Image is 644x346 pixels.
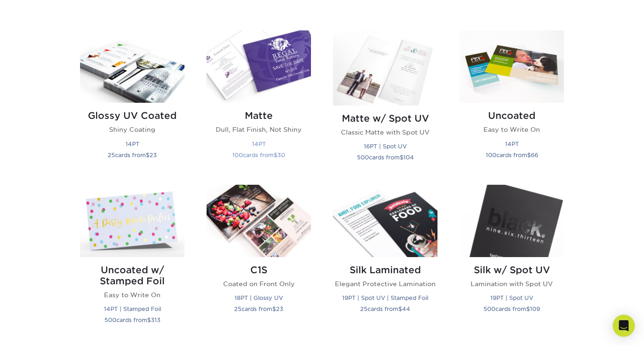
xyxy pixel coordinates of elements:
[333,185,437,257] img: Silk Laminated Postcards
[207,185,311,336] a: C1S Postcards C1S Coated on Front Only 18PT | Glossy UV 25cards from$23
[207,30,311,174] a: Matte Postcards Matte Dull, Flat Finish, Not Shiny 14PT 100cards from$30
[207,125,311,134] p: Dull, Flat Finish, Not Shiny
[80,185,184,257] img: Uncoated w/ Stamped Foil Postcards
[460,279,564,288] p: Lamination with Spot UV
[460,110,564,121] h2: Uncoated
[530,305,540,312] span: 109
[483,305,495,312] span: 500
[207,110,311,121] h2: Matte
[490,294,533,301] small: 19PT | Spot UV
[333,113,437,124] h2: Matte w/ Spot UV
[342,294,428,301] small: 19PT | Spot UV | Stamped Foil
[80,290,184,299] p: Easy to Write On
[234,305,241,312] span: 25
[207,30,311,103] img: Matte Postcards
[104,317,161,323] small: cards from
[146,152,149,158] span: $
[147,317,151,323] span: $
[333,30,437,105] img: Matte w/ Spot UV Postcards
[104,305,161,312] small: 14PT | Stamped Foil
[360,305,368,312] span: 25
[252,141,266,147] small: 14PT
[483,305,540,312] small: cards from
[149,152,157,158] span: 23
[277,152,285,158] span: 30
[276,305,283,312] span: 23
[234,305,283,312] small: cards from
[272,305,276,312] span: $
[108,152,115,158] span: 25
[403,154,414,161] span: 104
[460,185,564,257] img: Silk w/ Spot UV Postcards
[80,30,184,174] a: Glossy UV Coated Postcards Glossy UV Coated Shiny Coating 14PT 25cards from$23
[333,264,437,276] h2: Silk Laminated
[207,185,311,257] img: C1S Postcards
[460,264,564,276] h2: Silk w/ Spot UV
[460,185,564,336] a: Silk w/ Spot UV Postcards Silk w/ Spot UV Lamination with Spot UV 19PT | Spot UV 500cards from$109
[333,185,437,336] a: Silk Laminated Postcards Silk Laminated Elegant Protective Lamination 19PT | Spot UV | Stamped Fo...
[207,264,311,276] h2: C1S
[357,154,414,161] small: cards from
[402,305,410,312] span: 44
[126,141,139,147] small: 14PT
[80,185,184,336] a: Uncoated w/ Stamped Foil Postcards Uncoated w/ Stamped Foil Easy to Write On 14PT | Stamped Foil ...
[486,152,538,158] small: cards from
[460,125,564,134] p: Easy to Write On
[364,143,407,150] small: 16PT | Spot UV
[400,154,403,161] span: $
[232,152,243,158] span: 100
[104,317,116,323] span: 500
[531,152,538,158] span: 66
[357,154,369,161] span: 500
[526,305,530,312] span: $
[232,152,285,158] small: cards from
[207,279,311,288] p: Coated on Front Only
[460,30,564,174] a: Uncoated Postcards Uncoated Easy to Write On 14PT 100cards from$66
[333,279,437,288] p: Elegant Protective Lamination
[80,264,184,287] h2: Uncoated w/ Stamped Foil
[333,128,437,137] p: Classic Matte with Spot UV
[460,30,564,103] img: Uncoated Postcards
[486,152,496,158] span: 100
[613,315,635,337] div: Open Intercom Messenger
[274,152,277,158] span: $
[235,294,283,301] small: 18PT | Glossy UV
[151,317,161,323] span: 313
[505,141,519,147] small: 14PT
[80,110,184,121] h2: Glossy UV Coated
[527,152,531,158] span: $
[108,152,157,158] small: cards from
[333,30,437,174] a: Matte w/ Spot UV Postcards Matte w/ Spot UV Classic Matte with Spot UV 16PT | Spot UV 500cards fr...
[80,30,184,103] img: Glossy UV Coated Postcards
[398,305,402,312] span: $
[80,125,184,134] p: Shiny Coating
[360,305,410,312] small: cards from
